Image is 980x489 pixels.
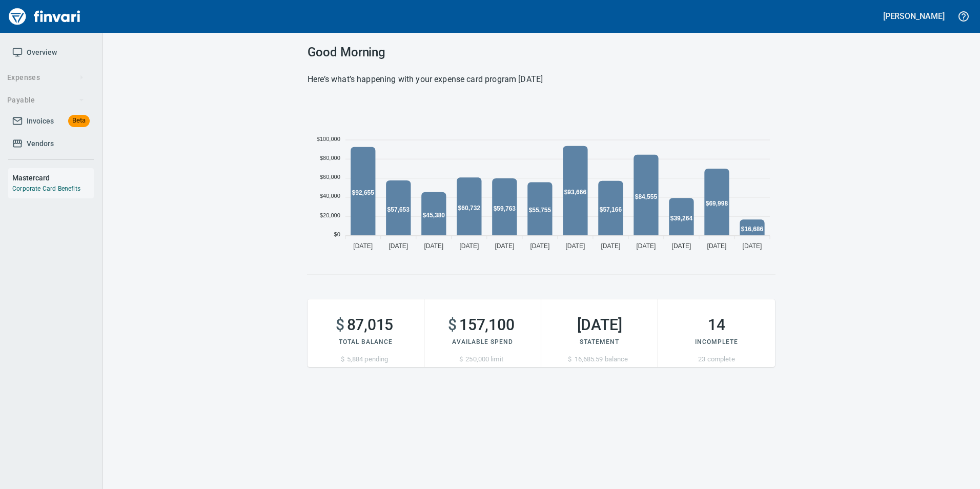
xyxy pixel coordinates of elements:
[317,136,340,142] tspan: $100,000
[495,242,514,250] tspan: [DATE]
[27,137,54,150] span: Vendors
[459,242,479,250] tspan: [DATE]
[27,46,57,59] span: Overview
[353,242,373,250] tspan: [DATE]
[7,71,85,84] span: Expenses
[12,185,80,192] a: Corporate Card Benefits
[8,132,94,155] a: Vendors
[320,212,340,218] tspan: $20,000
[3,68,89,87] button: Expenses
[308,45,775,59] h3: Good Morning
[707,242,727,250] tspan: [DATE]
[7,94,85,107] span: Payable
[8,41,94,64] a: Overview
[637,242,656,250] tspan: [DATE]
[6,4,83,29] img: Finvari
[27,115,54,128] span: Invoices
[12,172,94,184] h6: Mastercard
[424,242,443,250] tspan: [DATE]
[530,242,549,250] tspan: [DATE]
[389,242,408,250] tspan: [DATE]
[308,72,775,87] h6: Here’s what’s happening with your expense card program [DATE]
[743,242,762,250] tspan: [DATE]
[883,11,945,22] h5: [PERSON_NAME]
[334,231,340,237] tspan: $0
[3,91,89,110] button: Payable
[320,174,340,180] tspan: $60,000
[320,193,340,199] tspan: $40,000
[881,8,947,24] button: [PERSON_NAME]
[320,155,340,161] tspan: $80,000
[672,242,691,250] tspan: [DATE]
[566,242,585,250] tspan: [DATE]
[8,110,94,133] a: InvoicesBeta
[601,242,621,250] tspan: [DATE]
[68,115,90,127] span: Beta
